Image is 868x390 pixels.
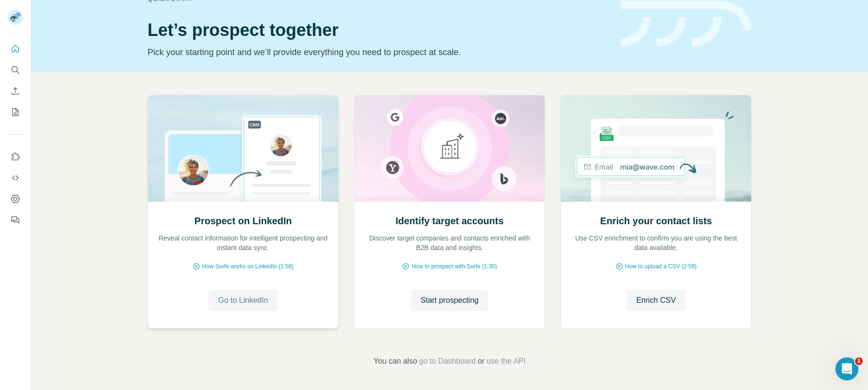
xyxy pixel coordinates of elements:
button: Use Surfe on LinkedIn [8,148,23,165]
button: My lists [8,103,23,121]
button: Go to LinkedIn [208,290,277,311]
button: Dashboard [8,190,23,207]
button: Quick start [8,40,23,57]
img: Prospect on LinkedIn [148,95,339,202]
button: Enrich CSV [627,290,685,311]
img: Avatar [8,10,23,25]
button: use the API [486,356,525,367]
h2: Identify target accounts [396,214,504,228]
h2: Prospect on LinkedIn [194,214,292,228]
span: How to upload a CSV (2:59) [625,262,697,271]
img: Enrich your contact lists [560,95,752,202]
span: Start prospecting [421,295,479,306]
span: or [478,356,484,367]
button: Feedback [8,211,23,229]
img: banner [621,1,752,47]
span: You can also [374,356,417,367]
img: Identify target accounts [354,95,545,202]
p: Pick your starting point and we’ll provide everything you need to prospect at scale. [148,46,609,59]
span: How to prospect with Surfe (1:30) [411,262,497,271]
button: Search [8,61,23,79]
p: Use CSV enrichment to confirm you are using the best data available. [571,233,742,252]
iframe: Intercom live chat [835,357,858,380]
button: Start prospecting [411,290,488,311]
h1: Let’s prospect together [148,21,609,40]
span: Go to LinkedIn [218,295,268,306]
p: Discover target companies and contacts enriched with B2B data and insights. [364,233,535,252]
h2: Enrich your contact lists [600,214,712,228]
button: Enrich CSV [8,82,23,100]
p: Reveal contact information for intelligent prospecting and instant data sync. [158,233,329,252]
span: Enrich CSV [636,295,676,306]
button: go to Dashboard [419,356,476,367]
button: Use Surfe API [8,169,23,186]
span: How Surfe works on LinkedIn (1:58) [202,262,294,271]
span: 1 [855,357,863,365]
